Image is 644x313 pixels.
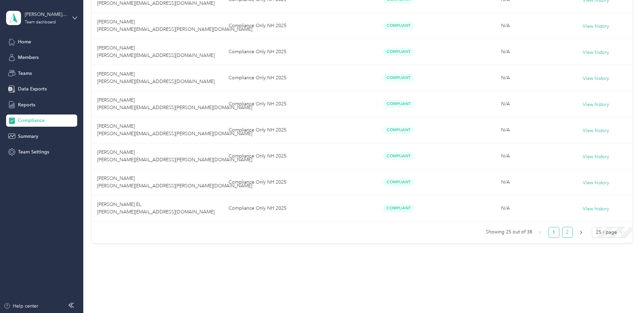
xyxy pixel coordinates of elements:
[223,65,345,91] td: Compliance Only NH 2025
[223,195,345,222] td: Compliance Only NH 2025
[223,39,345,65] td: Compliance Only NH 2025
[97,175,252,189] span: [PERSON_NAME] [PERSON_NAME][EMAIL_ADDRESS][PERSON_NAME][DOMAIN_NAME]
[223,117,345,143] td: Compliance Only NH 2025
[383,204,414,212] span: Compliant
[223,13,345,39] td: Compliance Only NH 2025
[562,227,573,237] a: 2
[25,11,67,18] div: [PERSON_NAME][EMAIL_ADDRESS][PERSON_NAME][DOMAIN_NAME]
[606,275,644,313] iframe: Everlance-gr Chat Button Frame
[97,123,252,137] span: [PERSON_NAME] [PERSON_NAME][EMAIL_ADDRESS][PERSON_NAME][DOMAIN_NAME]
[538,230,542,234] span: left
[583,179,609,187] button: View history
[383,100,414,108] span: Compliant
[383,48,414,56] span: Compliant
[583,153,609,161] button: View history
[383,152,414,160] span: Compliant
[223,169,345,195] td: Compliance Only NH 2025
[501,127,510,133] span: N/A
[549,227,559,237] a: 1
[501,205,510,211] span: N/A
[501,75,510,81] span: N/A
[583,75,609,82] button: View history
[18,148,49,155] span: Team Settings
[583,49,609,56] button: View history
[97,45,215,58] span: [PERSON_NAME] [PERSON_NAME][EMAIL_ADDRESS][DOMAIN_NAME]
[97,149,252,163] span: [PERSON_NAME] [PERSON_NAME][EMAIL_ADDRESS][PERSON_NAME][DOMAIN_NAME]
[18,38,31,45] span: Home
[223,143,345,169] td: Compliance Only NH 2025
[583,23,609,30] button: View history
[549,227,559,238] li: 1
[4,302,38,310] button: Help center
[535,227,546,238] button: left
[562,227,573,238] li: 2
[383,126,414,134] span: Compliant
[501,179,510,185] span: N/A
[97,71,215,84] span: [PERSON_NAME] [PERSON_NAME][EMAIL_ADDRESS][DOMAIN_NAME]
[501,49,510,55] span: N/A
[18,101,35,108] span: Reports
[583,101,609,108] button: View history
[486,227,532,237] span: Showing 25 out of 38
[25,20,56,24] div: Team dashboard
[501,23,510,28] span: N/A
[596,227,623,237] span: 25 / page
[18,133,38,140] span: Summary
[383,178,414,186] span: Compliant
[383,22,414,29] span: Compliant
[223,91,345,117] td: Compliance Only NH 2025
[576,227,586,238] button: right
[18,54,39,61] span: Members
[583,127,609,134] button: View history
[576,227,586,238] li: Next Page
[592,227,627,238] div: Page Size
[535,227,546,238] li: Previous Page
[18,85,47,92] span: Data Exports
[501,101,510,107] span: N/A
[583,205,609,213] button: View history
[97,202,215,215] span: [PERSON_NAME] EL [PERSON_NAME][EMAIL_ADDRESS][DOMAIN_NAME]
[18,117,45,124] span: Compliance
[501,153,510,159] span: N/A
[97,19,252,32] span: [PERSON_NAME] [PERSON_NAME][EMAIL_ADDRESS][PERSON_NAME][DOMAIN_NAME]
[97,97,252,110] span: [PERSON_NAME] [PERSON_NAME][EMAIL_ADDRESS][PERSON_NAME][DOMAIN_NAME]
[18,70,32,77] span: Teams
[579,230,583,234] span: right
[383,74,414,82] span: Compliant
